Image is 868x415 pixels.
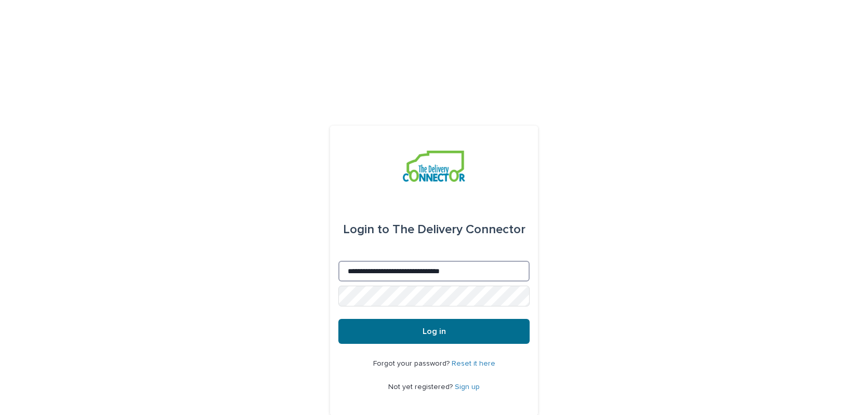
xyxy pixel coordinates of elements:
[452,360,495,367] a: Reset it here
[455,383,480,391] a: Sign up
[423,327,446,336] span: Log in
[343,223,389,236] span: Login to
[388,383,455,391] span: Not yet registered?
[373,360,452,367] span: Forgot your password?
[403,151,465,182] img: aCWQmA6OSGG0Kwt8cj3c
[343,215,525,244] div: The Delivery Connector
[338,319,530,344] button: Log in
